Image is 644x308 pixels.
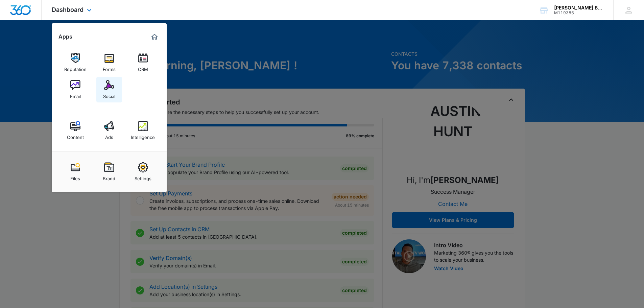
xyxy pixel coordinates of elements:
a: Reputation [63,50,88,75]
div: Social [103,90,115,99]
a: Social [96,77,122,102]
div: Ads [105,131,113,140]
div: Files [70,172,80,181]
div: Email [70,90,81,99]
div: Content [67,131,84,140]
div: account name [554,5,603,10]
span: Dashboard [52,6,84,13]
div: Settings [135,172,151,181]
div: Reputation [64,63,87,72]
div: Brand [103,172,115,181]
div: Intelligence [131,131,155,140]
div: Forms [103,63,116,72]
h2: Apps [58,33,72,40]
a: Brand [96,159,122,185]
div: account id [554,10,603,15]
a: CRM [130,50,156,75]
a: Marketing 360® Dashboard [149,31,160,42]
a: Content [63,118,88,143]
div: CRM [138,63,148,72]
a: Email [63,77,88,102]
a: Files [63,159,88,185]
a: Settings [130,159,156,185]
a: Ads [96,118,122,143]
a: Intelligence [130,118,156,143]
a: Forms [96,50,122,75]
